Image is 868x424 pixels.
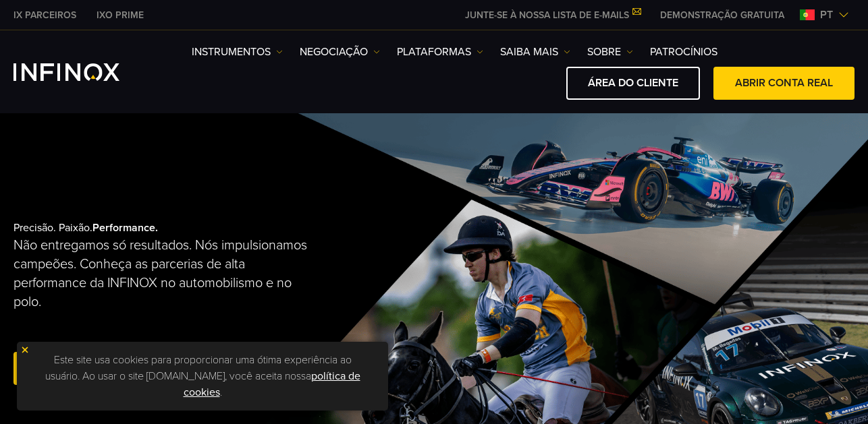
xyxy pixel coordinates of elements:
a: INFINOX MENU [650,8,794,22]
a: INFINOX Logo [13,63,151,81]
a: NEGOCIAÇÃO [300,44,380,60]
a: Instrumentos [192,44,283,60]
a: PLATAFORMAS [397,44,483,60]
strong: Performance. [92,221,158,235]
a: ÁREA DO CLIENTE [566,67,700,100]
a: INFINOX [86,8,154,22]
a: SOBRE [587,44,633,60]
a: ABRIR CONTA REAL [713,67,855,100]
a: Patrocínios [650,44,717,60]
p: Este site usa cookies para proporcionar uma ótima experiência ao usuário. Ao usar o site [DOMAIN_... [24,349,381,404]
p: Não entregamos só resultados. Nós impulsionamos campeões. Conheça as parcerias de alta performanc... [13,236,317,311]
a: abra uma conta real [13,352,180,385]
img: yellow close icon [20,345,30,355]
span: pt [815,7,838,23]
a: Saiba mais [500,44,570,60]
a: INFINOX [3,8,86,22]
div: Precisão. Paixão. [13,200,392,410]
a: JUNTE-SE À NOSSA LISTA DE E-MAILS [455,9,650,21]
